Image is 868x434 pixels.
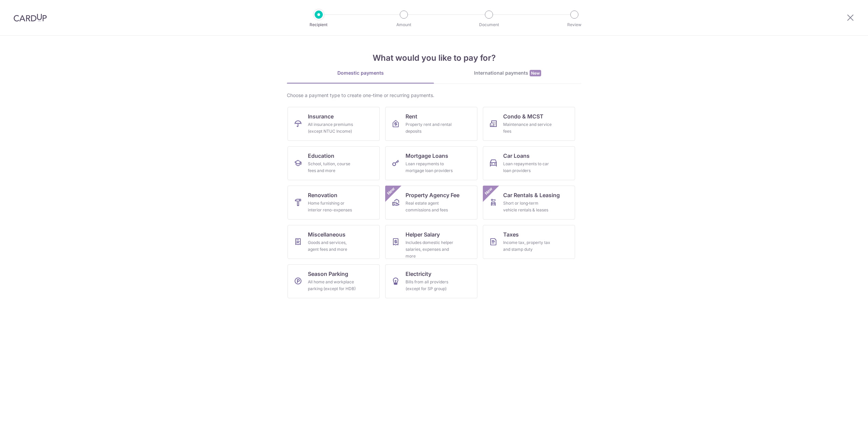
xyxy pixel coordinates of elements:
span: New [386,186,397,197]
a: RentProperty rent and rental deposits [385,107,477,141]
iframe: Opens a widget where you can find more information [825,414,861,431]
div: Real estate agent commissions and fees [406,200,454,213]
a: Car Rentals & LeasingShort or long‑term vehicle rentals & leasesNew [483,186,575,220]
span: Education [308,152,334,160]
div: Includes domestic helper salaries, expenses and more [406,239,454,260]
div: School, tuition, course fees and more [308,161,357,174]
a: Condo & MCSTMaintenance and service fees [483,107,575,141]
div: Home furnishing or interior reno-expenses [308,200,357,213]
span: Car Rentals & Leasing [503,191,560,199]
p: Review [549,21,599,28]
div: Loan repayments to car loan providers [503,161,552,174]
a: Helper SalaryIncludes domestic helper salaries, expenses and more [385,225,477,259]
span: Rent [406,112,417,120]
img: CardUp [14,14,47,22]
a: InsuranceAll insurance premiums (except NTUC Income) [288,107,380,141]
div: Choose a payment type to create one-time or recurring payments. [287,92,581,99]
p: Amount [379,21,429,28]
a: Property Agency FeeReal estate agent commissions and feesNew [385,186,477,220]
span: Taxes [503,230,519,239]
a: Mortgage LoansLoan repayments to mortgage loan providers [385,146,477,180]
a: Car LoansLoan repayments to car loan providers [483,146,575,180]
div: All home and workplace parking (except for HDB) [308,279,357,292]
a: MiscellaneousGoods and services, agent fees and more [288,225,380,259]
span: Insurance [308,112,334,120]
span: Miscellaneous [308,230,346,239]
div: Income tax, property tax and stamp duty [503,239,552,253]
a: ElectricityBills from all providers (except for SP group) [385,264,477,298]
div: Property rent and rental deposits [406,121,454,135]
span: Mortgage Loans [406,152,448,160]
span: Renovation [308,191,337,199]
div: Maintenance and service fees [503,121,552,135]
span: Condo & MCST [503,112,544,120]
span: New [530,70,541,76]
div: Goods and services, agent fees and more [308,239,357,253]
h4: What would you like to pay for? [287,52,581,64]
a: RenovationHome furnishing or interior reno-expenses [288,186,380,220]
div: All insurance premiums (except NTUC Income) [308,121,357,135]
div: International payments [434,70,581,77]
div: Domestic payments [287,70,434,76]
a: EducationSchool, tuition, course fees and more [288,146,380,180]
div: Short or long‑term vehicle rentals & leases [503,200,552,213]
span: Electricity [406,270,431,278]
a: TaxesIncome tax, property tax and stamp duty [483,225,575,259]
span: Season Parking [308,270,348,278]
span: Car Loans [503,152,530,160]
span: New [483,186,494,197]
div: Loan repayments to mortgage loan providers [406,161,454,174]
span: Helper Salary [406,230,440,239]
div: Bills from all providers (except for SP group) [406,279,454,292]
a: Season ParkingAll home and workplace parking (except for HDB) [288,264,380,298]
p: Recipient [294,21,344,28]
p: Document [464,21,514,28]
span: Property Agency Fee [406,191,459,199]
